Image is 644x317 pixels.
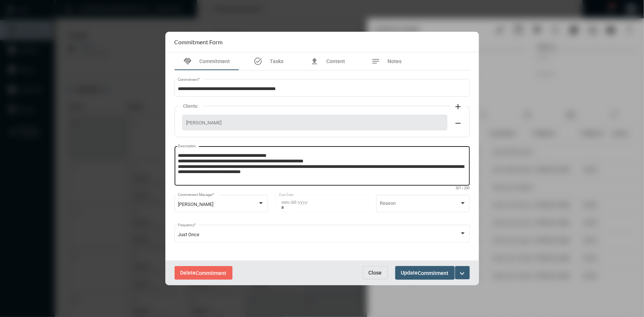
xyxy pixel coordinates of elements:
[454,102,463,111] mat-icon: add
[254,57,262,66] mat-icon: task_alt
[372,57,380,66] mat-icon: notes
[186,120,443,125] span: [PERSON_NAME]
[270,58,283,64] span: Tasks
[458,269,467,278] mat-icon: expand_more
[401,270,449,276] span: Update
[178,232,199,237] span: Just Once
[180,270,227,276] span: Delete
[454,119,463,128] mat-icon: remove
[196,270,227,276] span: Commitment
[183,57,192,66] mat-icon: handshake
[178,201,213,207] span: [PERSON_NAME]
[388,58,402,64] span: Notes
[200,58,230,64] span: Commitment
[395,266,455,280] button: UpdateCommitment
[369,270,382,276] span: Close
[326,58,345,64] span: Content
[456,186,470,190] mat-hint: 307 / 200
[175,38,223,45] h2: Commitment Form
[310,57,319,66] mat-icon: file_upload
[363,266,388,279] button: Close
[180,103,203,109] label: Clients:
[418,270,449,276] span: Commitment
[175,266,233,280] button: DeleteCommitment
